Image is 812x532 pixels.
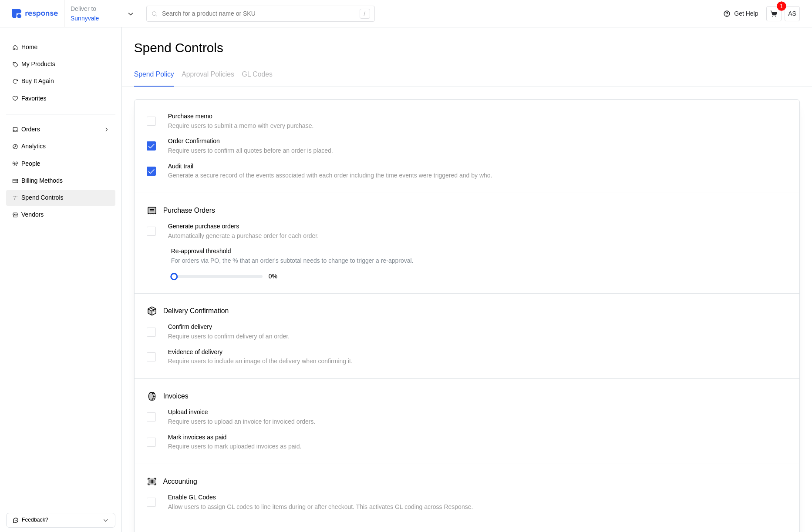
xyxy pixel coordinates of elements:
[168,442,302,452] p: Require users to mark uploaded invoices as paid.
[182,69,234,80] p: Approval Policies
[22,516,103,524] p: Feedback?
[21,60,55,67] span: My Products
[162,6,355,22] input: Search for a product name or SKU
[168,171,492,181] p: Generate a secure record of the events associated with each order including the time events were ...
[6,173,115,189] a: Billing Methods
[21,194,64,201] span: Spend Controls
[6,190,115,206] a: Spend Controls
[242,69,273,80] p: GL Codes
[21,125,100,134] div: Orders
[168,408,316,417] p: Upload invoice
[7,513,115,527] button: Feedback?
[168,137,333,146] p: Order Confirmation
[163,306,229,316] h4: Delivery Confirmation
[718,6,763,22] button: Get Help
[734,9,758,19] p: Get Help
[168,121,314,131] p: Require users to submit a memo with every purchase.
[168,322,290,332] p: Confirm delivery
[163,206,215,216] h4: Purchase Orders
[163,477,197,487] h4: Accounting
[21,77,54,84] span: Buy It Again
[785,6,800,21] button: AS
[171,247,787,256] p: Re-approval threshold
[6,139,115,154] a: Analytics
[780,1,783,11] p: 1
[6,122,115,137] a: Orders
[21,143,46,150] span: Analytics
[168,502,473,512] p: Allow users to assign GL codes to line items during or after checkout. This activates GL coding a...
[168,348,353,357] p: Evidence of delivery
[168,493,473,502] p: Enable GL Codes
[6,91,115,107] a: Favorites
[168,417,316,427] p: Require users to upload an invoice for invoiced orders.
[21,177,63,184] span: Billing Methods
[71,14,99,23] p: Sunnyvale
[6,156,115,172] a: People
[168,433,302,442] p: Mark invoices as paid
[168,112,314,121] p: Purchase memo
[12,9,58,18] img: svg%3e
[6,207,115,223] a: Vendors
[168,332,290,341] p: Require users to confirm delivery of an order.
[21,95,47,102] span: Favorites
[171,256,787,266] p: For orders via PO, the % that an order's subtotal needs to change to trigger a re-approval.
[134,69,174,80] p: Spend Policy
[168,222,319,231] p: Generate purchase orders
[71,4,99,14] p: Deliver to
[6,74,115,89] a: Buy It Again
[360,9,370,19] div: /
[6,57,115,72] a: My Products
[163,391,189,402] h4: Invoices
[21,43,37,50] span: Home
[269,272,277,281] p: 0 %
[134,40,223,57] h1: Spend Controls
[168,357,353,366] p: Require users to include an image of the delivery when confirming it.
[168,146,333,156] p: Require users to confirm all quotes before an order is placed.
[788,9,796,19] p: AS
[21,160,40,167] span: People
[168,162,492,171] p: Audit trail
[6,40,115,55] a: Home
[21,211,44,218] span: Vendors
[168,231,319,241] p: Automatically generate a purchase order for each order.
